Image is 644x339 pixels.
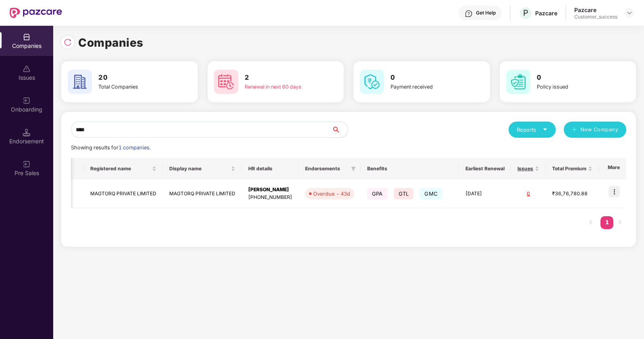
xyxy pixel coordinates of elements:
[613,216,626,229] button: right
[90,165,150,172] span: Registered name
[331,122,348,138] button: search
[349,164,357,174] span: filter
[580,126,619,134] span: New Company
[391,72,460,83] h3: 0
[465,10,473,18] img: svg+xml;base64,PHN2ZyBpZD0iSGVscC0zMngzMiIgeG1sbnM9Imh0dHA6Ly93d3cudzMub3JnLzIwMDAvc3ZnIiB3aWR0aD...
[517,165,533,172] span: Issues
[517,190,539,198] div: 0
[169,165,229,172] span: Display name
[523,8,528,18] span: P
[367,188,388,199] span: GPA
[23,97,31,105] img: svg+xml;base64,PHN2ZyB3aWR0aD0iMjAiIGhlaWdodD0iMjAiIHZpZXdCb3g9IjAgMCAyMCAyMCIgZmlsbD0ibm9uZSIgeG...
[626,10,633,16] img: svg+xml;base64,PHN2ZyBpZD0iRHJvcGRvd24tMzJ4MzIiIHhtbG5zPSJodHRwOi8vd3d3LnczLm9yZy8yMDAwL3N2ZyIgd2...
[511,158,546,180] th: Issues
[78,34,143,52] h1: Companies
[420,188,442,199] span: GMC
[10,8,62,18] img: New Pazcare Logo
[360,70,384,94] img: svg+xml;base64,PHN2ZyB4bWxucz0iaHR0cDovL3d3dy53My5vcmcvMjAwMC9zdmciIHdpZHRoPSI2MCIgaGVpZ2h0PSI2MC...
[331,126,348,133] span: search
[394,188,414,199] span: GTL
[564,122,626,138] button: plusNew Company
[23,160,31,168] img: svg+xml;base64,PHN2ZyB3aWR0aD0iMjAiIGhlaWdodD0iMjAiIHZpZXdCb3g9IjAgMCAyMCAyMCIgZmlsbD0ibm9uZSIgeG...
[552,190,592,198] div: ₹36,76,780.88
[23,33,31,41] img: svg+xml;base64,PHN2ZyBpZD0iQ29tcGFuaWVzIiB4bWxucz0iaHR0cDovL3d3dy53My5vcmcvMjAwMC9zdmciIHdpZHRoPS...
[163,158,242,180] th: Display name
[609,186,620,197] img: icon
[98,83,168,91] div: Total Companies
[84,158,163,180] th: Registered name
[23,128,31,136] img: svg+xml;base64,PHN2ZyB3aWR0aD0iMTQuNSIgaGVpZ2h0PSIxNC41IiB2aWV3Qm94PSIwIDAgMTYgMTYiIGZpbGw9Im5vbm...
[68,70,92,94] img: svg+xml;base64,PHN2ZyB4bWxucz0iaHR0cDovL3d3dy53My5vcmcvMjAwMC9zdmciIHdpZHRoPSI2MCIgaGVpZ2h0PSI2MC...
[391,83,460,91] div: Payment received
[517,126,548,134] div: Reports
[600,216,613,228] a: 1
[459,180,511,208] td: [DATE]
[305,165,348,172] span: Endorsements
[459,158,511,180] th: Earliest Renewal
[572,127,577,133] span: plus
[574,14,617,20] div: Customer_success
[245,83,314,91] div: Renewal in next 60 days
[71,145,151,151] span: Showing results for
[118,145,151,151] span: 1 companies.
[584,216,597,229] button: left
[506,70,530,94] img: svg+xml;base64,PHN2ZyB4bWxucz0iaHR0cDovL3d3dy53My5vcmcvMjAwMC9zdmciIHdpZHRoPSI2MCIgaGVpZ2h0PSI2MC...
[245,72,314,83] h3: 2
[476,10,496,16] div: Get Help
[537,83,606,91] div: Policy issued
[163,180,242,208] td: MAGTORQ PRIVATE LIMITED
[248,186,292,194] div: [PERSON_NAME]
[584,216,597,229] li: Previous Page
[351,166,356,171] span: filter
[84,180,163,208] td: MAGTORQ PRIVATE LIMITED
[601,158,626,180] th: More
[600,216,613,229] li: 1
[537,72,606,83] h3: 0
[361,158,459,180] th: Benefits
[613,216,626,229] li: Next Page
[242,158,299,180] th: HR details
[214,70,238,94] img: svg+xml;base64,PHN2ZyB4bWxucz0iaHR0cDovL3d3dy53My5vcmcvMjAwMC9zdmciIHdpZHRoPSI2MCIgaGVpZ2h0PSI2MC...
[535,9,557,17] div: Pazcare
[23,65,31,73] img: svg+xml;base64,PHN2ZyBpZD0iSXNzdWVzX2Rpc2FibGVkIiB4bWxucz0iaHR0cDovL3d3dy53My5vcmcvMjAwMC9zdmciIH...
[588,220,593,225] span: left
[617,220,622,225] span: right
[546,158,599,180] th: Total Premium
[313,190,350,198] div: Overdue - 43d
[552,165,586,172] span: Total Premium
[98,72,168,83] h3: 20
[574,6,617,14] div: Pazcare
[542,127,548,132] span: caret-down
[248,194,292,201] div: [PHONE_NUMBER]
[64,38,72,46] img: svg+xml;base64,PHN2ZyBpZD0iUmVsb2FkLTMyeDMyIiB4bWxucz0iaHR0cDovL3d3dy53My5vcmcvMjAwMC9zdmciIHdpZH...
